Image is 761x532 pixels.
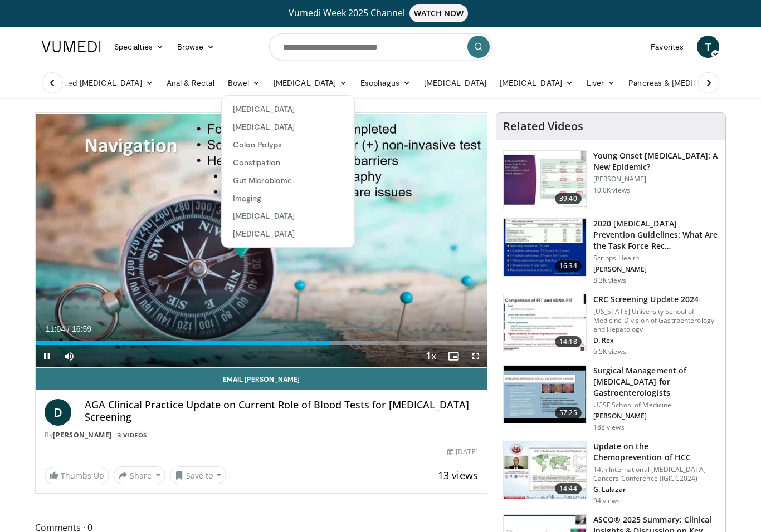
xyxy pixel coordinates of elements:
[58,345,80,367] button: Mute
[222,225,354,243] a: [MEDICAL_DATA]
[222,136,354,154] a: Colon Polyps
[53,430,112,440] a: [PERSON_NAME]
[593,254,719,263] p: Scripps Health
[593,307,719,334] p: [US_STATE] University School of Medicine Division of Gastroenterology and Hepatology
[593,441,719,463] h3: Update on the Chemoprevention of HCC
[593,265,719,274] p: [PERSON_NAME]
[114,466,165,484] button: Share
[555,193,582,204] span: 39:40
[160,72,221,94] a: Anal & Rectal
[438,469,478,482] span: 13 views
[85,399,478,423] h4: AGA Clinical Practice Update on Current Role of Blood Tests for [MEDICAL_DATA] Screening
[114,431,150,440] a: 3 Videos
[417,72,493,94] a: [MEDICAL_DATA]
[36,368,487,390] a: Email [PERSON_NAME]
[593,496,621,505] p: 94 views
[593,150,719,173] h3: Young Onset [MEDICAL_DATA]: A New Epidemic?
[555,260,582,272] span: 16:34
[221,72,267,94] a: Bowel
[593,175,719,184] p: [PERSON_NAME]
[593,336,719,345] p: D. Rex
[555,407,582,418] span: 57:25
[504,366,586,423] img: 00707986-8314-4f7d-9127-27a2ffc4f1fa.150x105_q85_crop-smart_upscale.jpg
[420,345,442,367] button: Playback Rate
[593,294,719,305] h3: CRC Screening Update 2024
[222,154,354,171] a: Constipation
[409,4,469,22] span: WATCH NOW
[267,72,354,94] a: [MEDICAL_DATA]
[465,345,487,367] button: Fullscreen
[170,36,222,58] a: Browse
[46,324,65,333] span: 11:04
[493,72,580,94] a: [MEDICAL_DATA]
[222,171,354,189] a: Gut Microbiome
[503,365,719,432] a: 57:25 Surgical Management of [MEDICAL_DATA] for Gastroenterologists UCSF School of Medicine [PERS...
[593,186,630,195] p: 10.0K views
[503,294,719,356] a: 14:18 CRC Screening Update 2024 [US_STATE] University School of Medicine Division of Gastroentero...
[697,36,719,58] a: T
[43,4,718,22] a: Vumedi Week 2025 ChannelWATCH NOW
[42,41,101,52] img: VuMedi Logo
[35,72,160,94] a: Advanced [MEDICAL_DATA]
[503,441,719,505] a: 14:44 Update on the Chemoprevention of HCC 14th International [MEDICAL_DATA] Cancers Conference (...
[504,294,586,352] img: 91500494-a7c6-4302-a3df-6280f031e251.150x105_q85_crop-smart_upscale.jpg
[504,151,586,209] img: b23cd043-23fa-4b3f-b698-90acdd47bf2e.150x105_q85_crop-smart_upscale.jpg
[36,341,487,345] div: Progress Bar
[555,483,582,494] span: 14:44
[555,336,582,347] span: 14:18
[222,118,354,136] a: [MEDICAL_DATA]
[108,36,170,58] a: Specialties
[593,423,625,432] p: 188 views
[222,100,354,118] a: [MEDICAL_DATA]
[67,324,70,333] span: /
[593,218,719,252] h3: 2020 [MEDICAL_DATA] Prevention Guidelines: What Are the Task Force Rec…
[580,72,622,94] a: Liver
[447,447,477,457] div: [DATE]
[504,441,586,499] img: a42f989e-7478-40ea-a598-a8d367b822ff.150x105_q85_crop-smart_upscale.jpg
[593,485,719,494] p: G. Lalazar
[222,189,354,207] a: Imaging
[36,345,58,367] button: Pause
[644,36,690,58] a: Favorites
[503,218,719,285] a: 16:34 2020 [MEDICAL_DATA] Prevention Guidelines: What Are the Task Force Rec… Scripps Health [PER...
[45,399,71,426] a: D
[72,324,91,333] span: 16:59
[593,276,626,285] p: 8.3K views
[269,33,492,60] input: Search topics, interventions
[222,207,354,225] a: [MEDICAL_DATA]
[45,430,478,440] div: By
[503,150,719,209] a: 39:40 Young Onset [MEDICAL_DATA]: A New Epidemic? [PERSON_NAME] 10.0K views
[593,347,626,356] p: 6.5K views
[354,72,417,94] a: Esophagus
[36,113,487,368] video-js: Video Player
[593,412,719,421] p: [PERSON_NAME]
[442,345,465,367] button: Enable picture-in-picture mode
[503,120,583,133] h4: Related Videos
[593,465,719,483] p: 14th International [MEDICAL_DATA] Cancers Conference (IGICC2024)
[622,72,752,94] a: Pancreas & [MEDICAL_DATA]
[504,219,586,277] img: 1ac37fbe-7b52-4c81-8c6c-a0dd688d0102.150x105_q85_crop-smart_upscale.jpg
[170,466,227,484] button: Save to
[593,401,719,410] p: UCSF School of Medicine
[593,365,719,398] h3: Surgical Management of [MEDICAL_DATA] for Gastroenterologists
[45,467,109,484] a: Thumbs Up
